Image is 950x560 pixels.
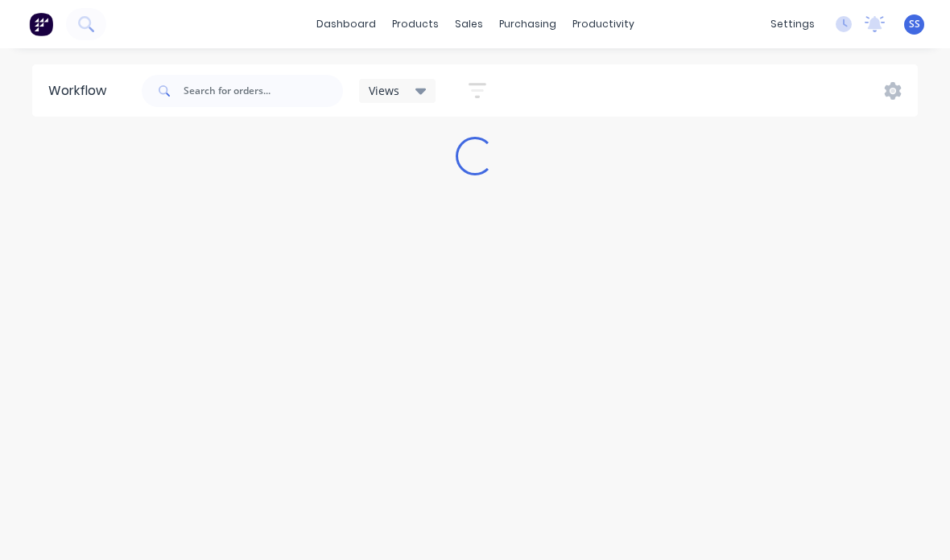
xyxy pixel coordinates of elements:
[369,82,399,99] span: Views
[29,12,53,36] img: Factory
[384,12,447,36] div: products
[447,12,491,36] div: sales
[564,12,642,36] div: productivity
[762,12,823,36] div: settings
[48,81,114,101] div: Workflow
[308,12,384,36] a: dashboard
[491,12,564,36] div: purchasing
[909,17,920,31] span: SS
[184,75,343,107] input: Search for orders...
